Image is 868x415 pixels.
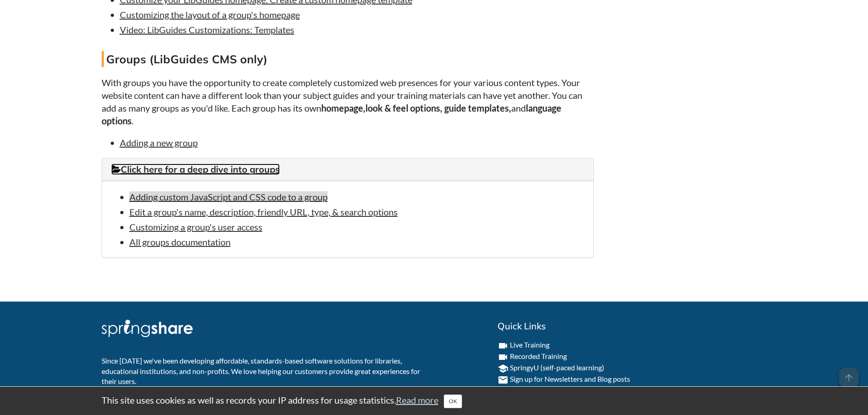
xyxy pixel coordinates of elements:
a: Read more [396,395,438,405]
div: This site uses cookies as well as records your IP address for usage statistics. [92,394,776,408]
a: Video: LibGuides Customizations: Templates [120,24,294,35]
a: Click here for a deep dive into groups [111,164,280,175]
img: Springshare [102,320,193,337]
a: Adding custom JavaScript and CSS code to a group [129,191,328,202]
strong: homepage, [321,102,365,113]
p: Since [DATE] we've been developing affordable, standards-based software solutions for libraries, ... [102,356,427,386]
a: Sign up for Newsletters and Blog posts [510,374,630,383]
span: arrow_upward [839,368,859,388]
a: Live Training [510,340,550,349]
p: With groups you have the opportunity to create completely customized web presences for your vario... [102,76,594,127]
button: Close [444,395,462,408]
a: Recorded Training [510,352,567,360]
a: Edit a group's name, description, friendly URL, type, & search options [129,206,398,217]
h2: Quick Links [498,320,767,333]
i: school [498,363,508,374]
strong: look & feel options, guide templates, [365,102,511,113]
i: email [498,374,508,385]
a: Customizing the layout of a group's homepage [120,9,300,20]
i: videocam [498,352,508,363]
a: arrow_upward [839,369,859,379]
a: Customizing a group's user access [129,221,262,232]
a: SpringyU (self-paced learning) [510,363,604,372]
h4: Groups (LibGuides CMS only) [102,51,594,67]
a: All groups documentation [129,236,231,247]
a: Adding a new group [120,137,198,148]
i: videocam [498,340,508,351]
